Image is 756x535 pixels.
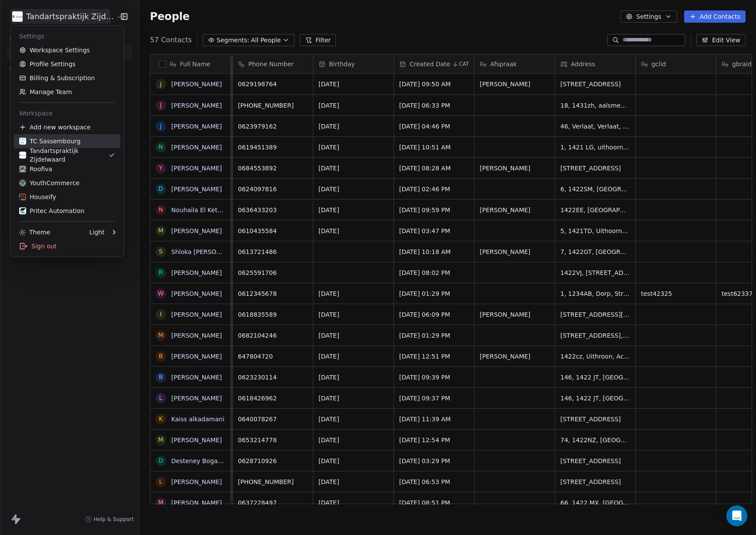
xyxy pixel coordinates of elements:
[19,228,50,237] div: Theme
[19,179,79,187] div: YouthCommerce
[14,120,120,134] div: Add new workspace
[14,29,120,43] div: Settings
[19,207,85,215] div: Pritec Automation
[19,166,26,173] img: Roofiva%20logo%20flavicon.png
[19,193,56,201] div: Houseify
[19,138,26,145] img: cropped-favo.png
[19,165,52,173] div: Roofiva
[14,239,120,253] div: Sign out
[14,85,120,99] a: Manage Team
[14,57,120,71] a: Profile Settings
[14,43,120,57] a: Workspace Settings
[19,179,26,186] img: YC%20tumbnail%20flavicon.png
[14,106,120,120] div: Workspace
[14,71,120,85] a: Billing & Subscription
[19,146,108,164] div: Tandartspraktijk Zijdelwaard
[89,228,105,237] div: Light
[19,152,26,159] img: cropped-Favicon-Zijdelwaard.webp
[19,207,26,214] img: b646f82e.png
[19,137,81,146] div: TC Sassembourg
[19,193,26,200] img: Afbeelding1.png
